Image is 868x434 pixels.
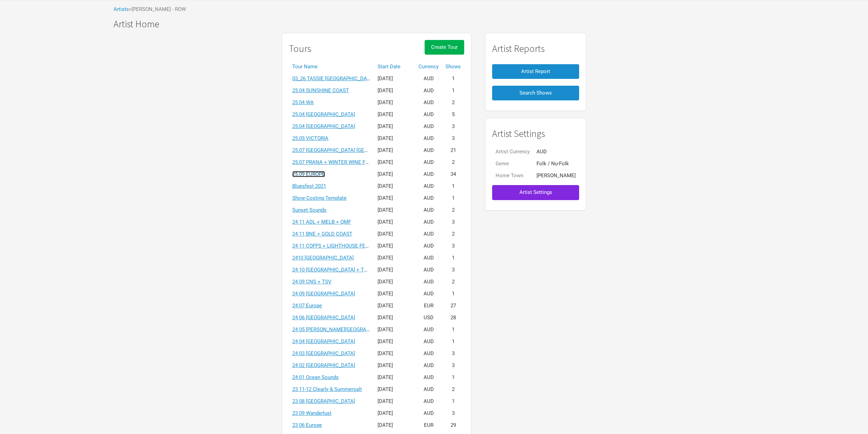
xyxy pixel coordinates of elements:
td: AUD [415,276,442,288]
td: Home Town [492,170,533,182]
td: 1 [442,192,464,204]
td: 29 [442,419,464,431]
td: [DATE] [374,168,415,180]
a: 24 07 Europe [292,303,322,309]
span: > [PERSON_NAME] - ROW [129,7,186,12]
td: 34 [442,168,464,180]
th: Tour Name [289,61,374,73]
td: [DATE] [374,407,415,419]
a: 24 11 ADL + MELB + QMF [292,219,351,225]
h1: Artist Home [114,19,762,29]
td: [DATE] [374,264,415,276]
td: AUD [415,97,442,109]
td: 1 [442,336,464,348]
td: 5 [442,109,464,121]
a: 24 02 [GEOGRAPHIC_DATA] [292,362,355,368]
span: Search Shows [519,90,552,96]
span: Artist Report [521,68,550,74]
td: 3 [442,348,464,360]
a: 25.07 [GEOGRAPHIC_DATA] [GEOGRAPHIC_DATA] [292,147,406,153]
a: 25.05 VICTORIA [292,135,328,141]
a: 2410 [GEOGRAPHIC_DATA] [292,255,354,261]
td: [DATE] [374,204,415,216]
td: 27 [442,300,464,312]
td: 3 [442,360,464,372]
a: 24 04 [GEOGRAPHIC_DATA] [292,338,355,345]
td: Genre [492,158,533,170]
td: [DATE] [374,348,415,360]
td: 1 [442,252,464,264]
td: Folk / Nu-Folk [533,158,579,170]
td: AUD [533,146,579,158]
td: EUR [415,419,442,431]
td: AUD [415,348,442,360]
td: [DATE] [374,312,415,324]
a: 23 06 Europe [292,422,322,428]
td: 2 [442,228,464,240]
td: 1 [442,324,464,336]
td: AUD [415,109,442,121]
td: [DATE] [374,336,415,348]
a: 23 08 [GEOGRAPHIC_DATA] [292,398,355,404]
td: [DATE] [374,383,415,395]
td: 3 [442,121,464,132]
a: 24 05 [PERSON_NAME][GEOGRAPHIC_DATA] [292,326,394,333]
td: AUD [415,383,442,395]
a: Artist Report [492,61,579,82]
h1: Artist Settings [492,128,579,139]
a: Bluesfest 2021 [292,183,326,189]
td: 2 [442,383,464,395]
td: [DATE] [374,97,415,109]
a: 24 10 [GEOGRAPHIC_DATA] + THIRROUL + SYD [292,267,400,273]
td: [DATE] [374,372,415,383]
td: AUD [415,204,442,216]
a: Show Costing Template [292,195,347,201]
td: [DATE] [374,85,415,97]
td: AUD [415,407,442,419]
a: Artists [114,6,129,12]
td: 1 [442,85,464,97]
th: Currency [415,61,442,73]
td: AUD [415,132,442,144]
th: Start Date [374,61,415,73]
td: [DATE] [374,324,415,336]
a: 24 06 [GEOGRAPHIC_DATA] [292,314,355,321]
td: AUD [415,156,442,168]
td: Artist Currency [492,146,533,158]
td: AUD [415,264,442,276]
td: [DATE] [374,180,415,192]
td: [DATE] [374,109,415,121]
button: Create Tour [425,40,464,55]
a: 24 09 [GEOGRAPHIC_DATA] [292,291,355,297]
td: 3 [442,264,464,276]
td: 2 [442,156,464,168]
td: [DATE] [374,300,415,312]
a: 24 01 Ocean Sounds [292,374,339,380]
a: 24 11 COFFS + LIGHTHOUSE FEST [292,243,371,249]
td: AUD [415,85,442,97]
td: USD [415,312,442,324]
a: 25 04 WA [292,99,314,106]
a: 23 11-12 Clearly & Summersalt [292,386,362,392]
td: 2 [442,204,464,216]
td: AUD [415,360,442,372]
td: 3 [442,240,464,252]
td: 1 [442,372,464,383]
td: [DATE] [374,395,415,407]
td: AUD [415,372,442,383]
a: 24 11 BNE + GOLD COAST [292,231,352,237]
th: Shows [442,61,464,73]
td: AUD [415,228,442,240]
td: [DATE] [374,73,415,85]
td: AUD [415,144,442,156]
td: AUD [415,324,442,336]
button: Artist Settings [492,185,579,200]
td: 1 [442,395,464,407]
td: AUD [415,73,442,85]
a: 25.04 [GEOGRAPHIC_DATA] [292,123,355,129]
td: 2 [442,276,464,288]
td: [DATE] [374,228,415,240]
td: AUD [415,395,442,407]
td: [DATE] [374,419,415,431]
a: 25 04 SUNSHINE COAST [292,87,349,94]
